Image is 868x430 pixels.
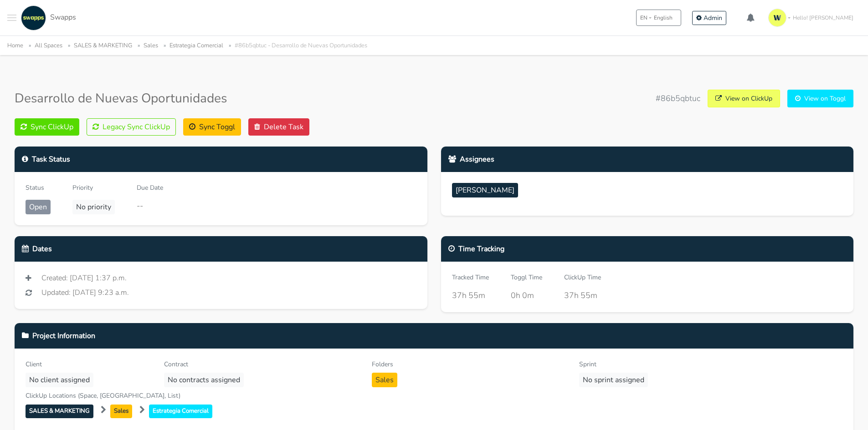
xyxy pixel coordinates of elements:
[452,183,522,201] a: [PERSON_NAME]
[74,41,132,50] a: SALES & MARKETING
[50,12,76,22] span: Swapps
[26,405,93,418] span: SALES & MARKETING
[110,405,132,418] span: Sales
[35,41,62,50] a: All Spaces
[87,118,176,136] button: Legacy Sync ClickUp
[72,200,115,214] span: No priority
[72,183,115,192] div: Priority
[248,118,309,136] button: Delete Task
[765,5,861,30] a: Hello! [PERSON_NAME]
[26,405,99,415] a: SALES & MARKETING
[19,5,76,30] a: Swapps
[372,359,566,369] div: Folders
[579,359,773,369] div: Sprint
[787,90,853,107] a: View on Toggl
[372,373,397,387] span: Sales
[26,200,51,214] span: Open
[110,405,138,415] a: Sales
[793,14,853,22] span: Hello! [PERSON_NAME]
[15,91,227,106] h3: Desarrollo de Nuevas Oportunidades
[7,41,23,50] a: Home
[26,391,289,400] div: ClickUp Locations (Space, [GEOGRAPHIC_DATA], List)
[41,287,129,298] span: Updated: [DATE] 9:23 a.m.
[656,92,700,104] span: #86b5qbtuc
[26,373,93,387] span: No client assigned
[564,289,601,301] div: 37h 55m
[441,236,854,262] div: Time Tracking
[169,41,223,50] a: Estrategia Comercial
[511,273,542,282] div: Toggl Time
[441,147,854,172] div: Assignees
[137,183,163,192] div: Due Date
[692,11,726,25] a: Admin
[183,118,241,136] button: Sync Toggl
[164,359,358,369] div: Contract
[15,118,79,136] button: Sync ClickUp
[7,5,16,30] button: Toggle navigation menu
[654,14,673,22] span: English
[452,183,518,197] span: [PERSON_NAME]
[511,289,542,301] div: 0h 0m
[21,5,46,30] img: swapps-linkedin-v2.jpg
[452,289,489,301] div: 37h 55m
[768,9,786,27] img: isotipo-3-3e143c57.png
[579,373,648,387] span: No sprint assigned
[164,373,244,387] span: No contracts assigned
[41,273,127,283] span: Created: [DATE] 1:37 p.m.
[704,14,722,22] span: Admin
[452,273,489,282] div: Tracked Time
[149,405,216,415] a: Estrategia Comercial
[149,405,212,418] span: Estrategia Comercial
[15,323,853,349] div: Project Information
[144,41,158,50] a: Sales
[225,40,367,51] li: #86b5qbtuc - Desarrollo de Nuevas Oportunidades
[15,147,427,172] div: Task Status
[636,10,681,26] button: ENEnglish
[26,183,51,192] div: Status
[15,236,427,262] div: Dates
[26,359,150,369] div: Client
[137,200,163,212] div: --
[372,374,401,385] a: Sales
[564,273,601,282] div: ClickUp Time
[708,90,780,107] a: View on ClickUp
